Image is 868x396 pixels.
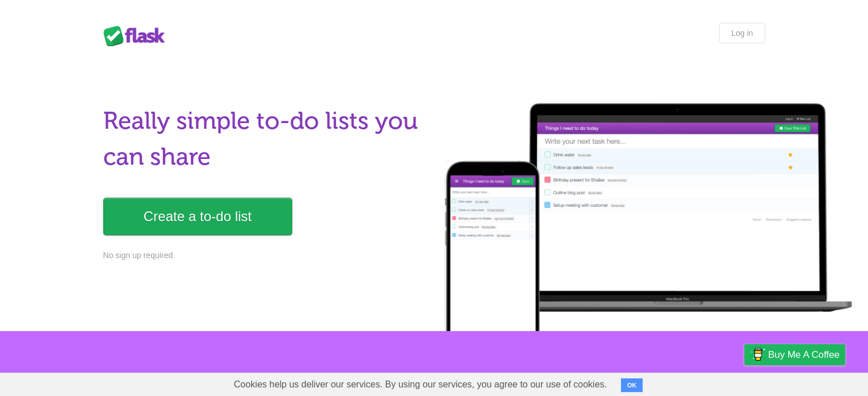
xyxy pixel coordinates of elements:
[103,103,427,175] h1: Really simple to-do lists you can share
[103,198,292,235] a: Create a to-do list
[103,250,427,262] p: No sign up required
[744,344,845,365] a: Buy me a coffee
[750,345,765,364] img: Buy me a coffee
[223,373,619,396] span: Cookies help us deliver our services. By using our services, you agree to our use of cookies.
[621,378,643,392] button: OK
[768,345,839,365] span: Buy me a coffee
[103,26,172,46] div: Flask Lists
[719,23,765,43] a: Log in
